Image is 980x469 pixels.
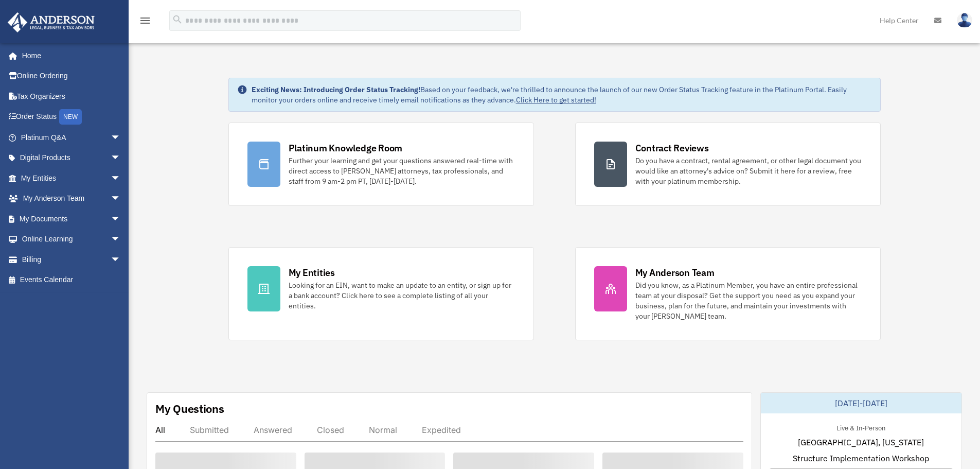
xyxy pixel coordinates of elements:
span: arrow_drop_down [111,168,131,189]
a: Order StatusNEW [7,107,136,128]
a: My Entities Looking for an EIN, want to make an update to an entity, or sign up for a bank accoun... [228,247,534,340]
a: Contract Reviews Do you have a contract, rental agreement, or other legal document you would like... [575,123,881,206]
a: Platinum Q&Aarrow_drop_down [7,127,136,148]
a: Home [7,45,131,66]
a: Click Here to get started! [516,95,596,105]
a: My Documentsarrow_drop_down [7,209,136,229]
span: [GEOGRAPHIC_DATA], [US_STATE] [798,436,924,448]
span: arrow_drop_down [111,148,131,169]
a: My Anderson Teamarrow_drop_down [7,188,136,209]
a: Digital Productsarrow_drop_down [7,148,136,168]
div: Submitted [190,425,229,435]
div: My Anderson Team [635,266,715,279]
div: Normal [369,425,397,435]
a: Online Learningarrow_drop_down [7,229,136,250]
div: Platinum Knowledge Room [289,142,403,154]
div: Based on your feedback, we're thrilled to announce the launch of our new Order Status Tracking fe... [252,84,872,105]
div: [DATE]-[DATE] [761,393,961,413]
span: arrow_drop_down [111,127,131,148]
a: My Entitiesarrow_drop_down [7,168,136,188]
a: Events Calendar [7,270,136,290]
i: menu [139,14,151,27]
div: Do you have a contract, rental agreement, or other legal document you would like an attorney's ad... [635,155,862,186]
div: Expedited [422,425,461,435]
a: My Anderson Team Did you know, as a Platinum Member, you have an entire professional team at your... [575,247,881,340]
span: Structure Implementation Workshop [793,452,929,464]
span: arrow_drop_down [111,249,131,270]
a: Billingarrow_drop_down [7,249,136,270]
i: search [172,14,183,25]
div: Answered [254,425,292,435]
div: Closed [317,425,344,435]
div: NEW [59,109,82,125]
div: Live & In-Person [828,422,894,432]
div: My Questions [155,401,224,416]
div: Did you know, as a Platinum Member, you have an entire professional team at your disposal? Get th... [635,280,862,321]
img: Anderson Advisors Platinum Portal [5,12,98,32]
a: Online Ordering [7,66,136,86]
span: arrow_drop_down [111,188,131,210]
div: Contract Reviews [635,142,709,154]
img: User Pic [957,13,972,28]
div: My Entities [289,266,335,279]
span: arrow_drop_down [111,229,131,250]
div: Looking for an EIN, want to make an update to an entity, or sign up for a bank account? Click her... [289,280,515,311]
span: arrow_drop_down [111,209,131,230]
a: Tax Organizers [7,86,136,107]
a: menu [139,18,151,27]
strong: Exciting News: Introducing Order Status Tracking! [252,85,420,94]
a: Platinum Knowledge Room Further your learning and get your questions answered real-time with dire... [228,123,534,206]
div: Further your learning and get your questions answered real-time with direct access to [PERSON_NAM... [289,155,515,186]
div: All [155,425,165,435]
